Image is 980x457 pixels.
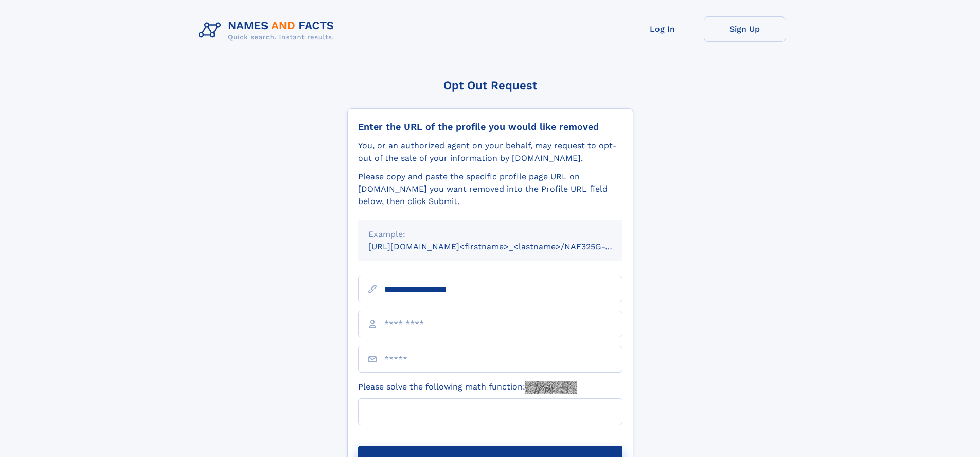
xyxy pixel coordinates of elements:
a: Sign Up [704,16,786,42]
div: Opt Out Request [347,79,633,92]
a: Log In [621,16,704,42]
small: [URL][DOMAIN_NAME]<firstname>_<lastname>/NAF325G-xxxxxxxx [368,242,642,251]
div: Please copy and paste the specific profile page URL on [DOMAIN_NAME] you want removed into the Pr... [358,171,622,208]
div: Example: [368,228,612,241]
div: Enter the URL of the profile you would like removed [358,121,622,132]
div: You, or an authorized agent on your behalf, may request to opt-out of the sale of your informatio... [358,140,622,164]
label: Please solve the following math function: [358,381,577,394]
img: Logo Names and Facts [194,16,343,44]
